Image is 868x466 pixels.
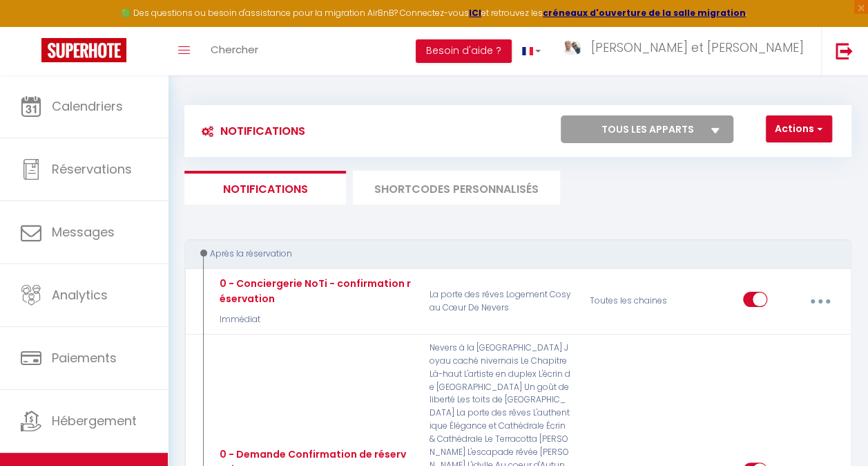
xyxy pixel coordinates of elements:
[216,313,412,326] p: Immédiat
[52,160,132,178] span: Réservations
[52,223,115,241] span: Messages
[766,115,832,143] button: Actions
[195,115,305,147] h3: Notifications
[216,276,412,306] div: 0 - Conciergerie NoTi - confirmation réservation
[551,27,821,75] a: ... [PERSON_NAME] et [PERSON_NAME]
[543,7,746,19] a: créneaux d'ouverture de la salle migration
[197,248,826,261] div: Après la réservation
[561,41,582,55] img: ...
[211,42,258,57] span: Chercher
[469,7,481,19] a: ICI
[836,42,853,59] img: logout
[416,39,512,63] button: Besoin d'aide ?
[200,27,269,75] a: Chercher
[52,286,108,304] span: Analytics
[52,412,137,429] span: Hébergement
[353,171,560,205] li: SHORTCODES PERSONNALISÉS
[184,171,346,205] li: Notifications
[591,39,804,56] span: [PERSON_NAME] et [PERSON_NAME]
[52,97,123,115] span: Calendriers
[421,276,581,326] p: La porte des rêves Logement Cosy au Cœur De Nevers
[41,38,126,62] img: Super Booking
[581,276,688,326] div: Toutes les chaines
[52,349,117,366] span: Paiements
